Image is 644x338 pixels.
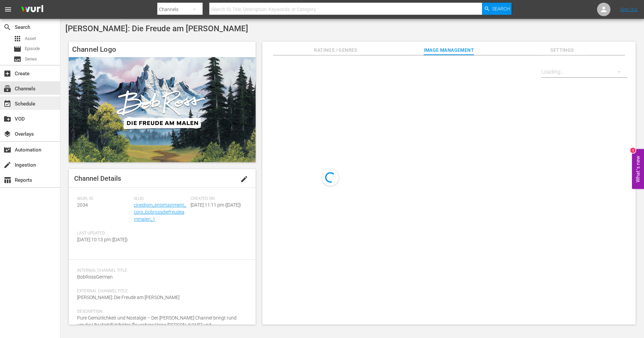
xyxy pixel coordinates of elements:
span: Ingestion [3,161,11,169]
span: [PERSON_NAME]: Die Freude am [PERSON_NAME] [77,295,179,300]
span: Image Management [424,46,474,54]
span: Overlays [3,130,11,138]
span: Settings [537,46,587,54]
span: Channels [3,85,11,93]
span: Reports [3,176,11,184]
span: Description: [77,309,244,314]
span: [DATE] 11:11 pm ([DATE]) [191,202,241,208]
span: VOD [3,115,11,123]
div: 1 [630,148,636,153]
span: Last Updated: [77,231,130,236]
span: menu [4,5,12,13]
span: Created On: [191,196,244,202]
span: Internal Channel Title: [77,268,244,273]
span: Automation [3,146,11,154]
span: Search [3,23,11,31]
img: ans4CAIJ8jUAAAAAAAAAAAAAAAAAAAAAAAAgQb4GAAAAAAAAAAAAAAAAAAAAAAAAJMjXAAAAAAAAAAAAAAAAAAAAAAAAgAT5G... [16,2,48,17]
span: Asset [13,35,21,43]
a: Sign Out [620,7,638,12]
span: Create [3,70,11,78]
button: Search [482,3,512,15]
img: Bob Ross: Die Freude am Malen [69,57,256,162]
span: External Channel Title: [77,289,244,294]
span: edit [240,175,248,183]
span: Channel Details [74,174,121,182]
span: 2034 [77,202,88,208]
span: Schedule [3,100,11,108]
span: Episode [25,45,40,52]
span: Asset [25,35,36,42]
span: BobRossGerman [77,274,113,280]
button: edit [236,171,252,187]
span: Search [492,3,510,15]
h4: Channel Logo [69,42,256,57]
span: Series [25,56,37,62]
span: Slug: [134,196,187,202]
span: [DATE] 10:13 pm ([DATE]) [77,237,128,242]
button: Open Feedback Widget [632,149,644,189]
span: Episode [13,45,21,53]
span: Wurl ID: [77,196,130,202]
span: [PERSON_NAME]: Die Freude am [PERSON_NAME] [65,24,248,33]
span: Ratings / Genres [311,46,361,54]
span: Series [13,55,21,63]
a: cinedigm_entertainment_corp_bobrossdiefreudeammalen_1 [134,202,186,222]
